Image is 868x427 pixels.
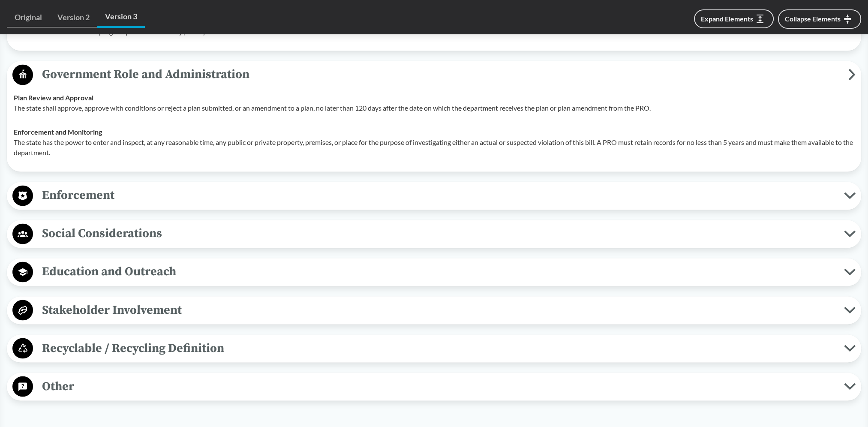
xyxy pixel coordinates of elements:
button: Stakeholder Involvement [10,299,858,321]
span: Social Considerations [33,224,844,243]
span: Government Role and Administration [33,65,848,84]
button: Collapse Elements [778,9,861,29]
p: The state has the power to enter and inspect, at any reasonable time, any public or private prope... [14,137,854,158]
strong: Plan Review and Approval [14,93,93,102]
button: Other [10,376,858,397]
a: Version 2 [50,8,97,27]
button: Education and Outreach [10,261,858,283]
span: Recyclable / Recycling Definition [33,338,844,358]
button: Expand Elements [694,9,774,28]
button: Enforcement [10,185,858,207]
a: Original [7,8,50,27]
span: Stakeholder Involvement [33,300,844,319]
button: Government Role and Administration [10,64,858,86]
span: Enforcement [33,186,844,205]
button: Social Considerations [10,223,858,245]
strong: Enforcement and Monitoring [14,128,102,136]
span: Education and Outreach [33,262,844,281]
a: Version 3 [97,7,145,28]
button: Recyclable / Recycling Definition [10,337,858,359]
p: The state shall approve, approve with conditions or reject a plan submitted, or an amendment to a... [14,103,854,113]
span: Other [33,376,844,396]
